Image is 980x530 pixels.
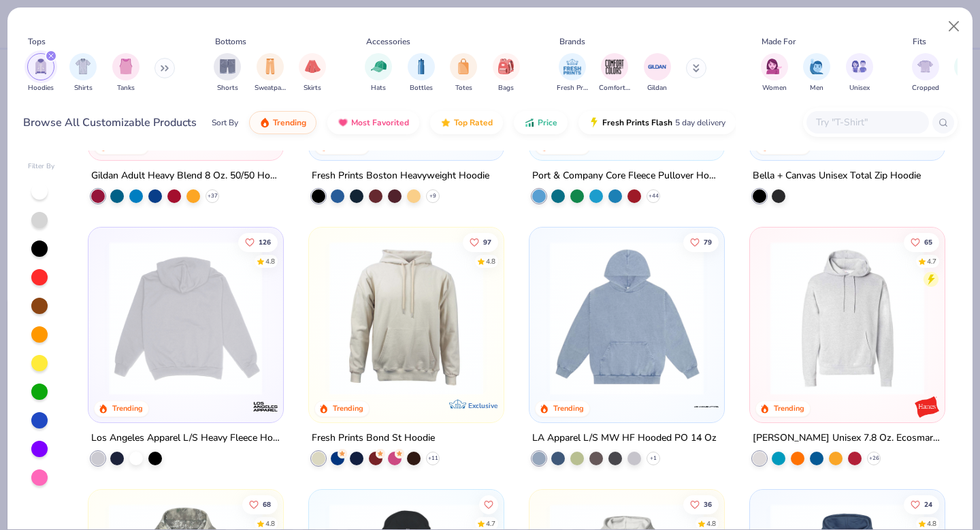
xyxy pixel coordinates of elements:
[255,53,286,93] div: filter for Sweatpants
[220,59,235,74] img: Shorts Image
[514,111,568,134] button: Price
[91,429,280,446] div: Los Angeles Apparel L/S Heavy Fleece Hoodie Po 14 Oz
[704,238,712,245] span: 79
[76,59,91,74] img: Shirts Image
[312,168,489,185] div: Fresh Prints Boston Heavyweight Hoodie
[252,131,279,158] img: Gildan logo
[305,59,321,74] img: Skirts Image
[753,429,942,446] div: [PERSON_NAME] Unisex 7.8 Oz. Ecosmart 50/50 Pullover Hooded Sweatshirt
[450,53,477,93] div: filter for Totes
[849,83,870,93] span: Unisex
[693,131,720,158] img: Port & Company logo
[351,117,409,128] span: Most Favorited
[846,53,873,93] div: filter for Unisex
[762,35,796,48] div: Made For
[74,83,93,93] span: Shirts
[371,83,386,93] span: Hats
[365,53,392,93] div: filter for Hats
[263,501,272,508] span: 68
[33,59,48,74] img: Hoodies Image
[675,115,725,131] span: 5 day delivery
[803,53,830,93] button: filter button
[217,83,238,93] span: Shorts
[493,53,520,93] div: filter for Bags
[764,241,931,395] img: fe3aba7b-4693-4b3e-ab95-a32d4261720b
[338,117,348,128] img: most_fav.gif
[212,116,238,129] div: Sort By
[408,53,435,93] div: filter for Bottles
[924,501,932,508] span: 24
[917,59,933,74] img: Cropped Image
[429,192,436,200] span: + 9
[102,241,269,395] img: 7a261990-f1c3-47fe-abf2-b94cf530bb8d
[490,241,657,395] img: 63b870ee-6a57-4fc0-b23b-59fb9c7ebbe7
[683,232,719,251] button: Like
[27,53,54,93] button: filter button
[493,53,520,93] button: filter button
[255,53,286,93] button: filter button
[312,429,435,446] div: Fresh Prints Bond St Hoodie
[543,241,710,395] img: 87e880e6-b044-41f2-bd6d-2f16fa336d36
[239,232,278,251] button: Like
[913,35,926,48] div: Fits
[599,53,630,93] div: filter for Comfort Colors
[304,83,321,93] span: Skirts
[468,401,497,409] span: Exclusive
[650,454,657,462] span: + 1
[599,83,630,93] span: Comfort Colors
[912,53,939,93] div: filter for Cropped
[810,83,823,93] span: Men
[430,111,503,134] button: Top Rated
[913,131,940,158] img: Bella + Canvas logo
[27,53,54,93] div: filter for Hoodies
[498,59,513,74] img: Bags Image
[589,117,600,128] img: flash.gif
[255,83,286,93] span: Sweatpants
[846,53,873,93] button: filter button
[118,59,133,74] img: Tanks Image
[454,117,493,128] span: Top Rated
[252,392,279,420] img: Los Angeles Apparel logo
[112,53,140,93] div: filter for Tanks
[428,454,438,462] span: + 11
[557,53,588,93] div: filter for Fresh Prints
[761,53,788,93] button: filter button
[112,53,140,93] button: filter button
[28,35,46,48] div: Tops
[683,495,719,514] button: Like
[599,53,630,93] button: filter button
[648,192,658,200] span: + 44
[486,518,495,529] div: 4.7
[28,161,55,172] div: Filter By
[243,495,278,514] button: Like
[323,241,490,395] img: 8f478216-4029-45fd-9955-0c7f7b28c4ae
[761,53,788,93] div: filter for Women
[904,495,939,514] button: Like
[263,59,278,74] img: Sweatpants Image
[215,35,246,48] div: Bottoms
[559,35,585,48] div: Brands
[414,59,429,74] img: Bottles Image
[644,53,671,93] button: filter button
[479,495,498,514] button: Like
[753,168,921,185] div: Bella + Canvas Unisex Total Zip Hoodie
[486,256,495,266] div: 4.8
[557,53,588,93] button: filter button
[259,117,270,128] img: trending.gif
[927,518,936,529] div: 4.8
[365,53,392,93] button: filter button
[371,59,387,74] img: Hats Image
[766,59,782,74] img: Women Image
[602,117,672,128] span: Fresh Prints Flash
[647,83,667,93] span: Gildan
[815,114,919,130] input: Try "T-Shirt"
[809,59,824,74] img: Men Image
[28,83,54,93] span: Hoodies
[69,53,97,93] div: filter for Shirts
[578,111,736,134] button: Fresh Prints Flash5 day delivery
[762,83,787,93] span: Women
[266,518,276,529] div: 4.8
[803,53,830,93] div: filter for Men
[266,256,276,266] div: 4.8
[924,238,932,245] span: 65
